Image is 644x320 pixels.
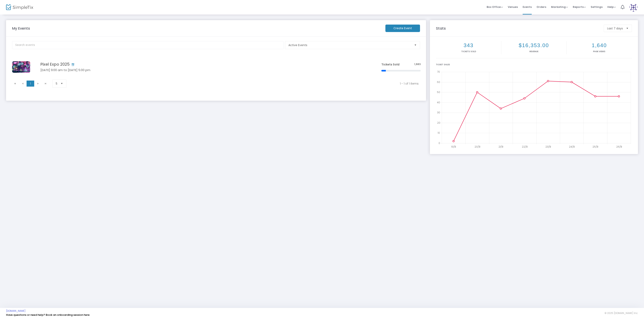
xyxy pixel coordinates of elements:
[437,121,440,124] text: 20
[40,62,369,67] h4: Pixel Expo 2025
[414,62,421,66] span: 1,683
[437,111,440,114] text: 30
[437,90,440,94] text: 50
[487,5,503,9] span: Box Office
[12,41,284,49] input: Search events
[6,313,90,317] a: Have questions or need help? Book an onboarding session here
[413,41,418,49] button: Select
[502,42,566,49] h2: $16,353.00
[475,145,480,148] text: 20/8
[12,61,30,73] img: 638749584533460947Untitleddesign.png
[437,100,440,104] text: 40
[437,42,500,49] h2: 343
[437,80,440,84] text: 60
[551,5,568,9] span: Marketing
[437,50,500,53] p: Tickets sold
[6,309,26,313] a: [DOMAIN_NAME]
[605,312,638,315] span: © 2025 [DOMAIN_NAME] Inc.
[438,131,440,135] text: 10
[27,81,34,87] span: Page 1
[616,145,622,148] text: 26/8
[59,80,65,87] button: Select
[607,26,623,30] span: Last 7 days
[436,63,632,66] div: Ticket Sales
[437,70,440,74] text: 70
[522,145,528,148] text: 22/8
[502,50,566,53] p: Revenue
[567,42,631,49] h2: 1,640
[569,145,575,148] text: 24/8
[593,145,599,148] text: 25/8
[381,62,399,66] span: Tickets Sold
[567,50,631,53] p: Page Views
[56,82,57,86] span: 5
[10,26,383,31] m-panel-title: My Events
[607,5,616,9] span: Help
[591,2,603,12] span: Settings
[439,141,440,145] text: 0
[451,145,456,148] text: 19/8
[74,82,419,86] kendo-pager-info: 1 - 1 of 1 items
[385,25,420,32] m-button: Create Event
[573,5,586,9] span: Reports
[498,145,503,148] text: 21/8
[624,25,630,32] button: Select
[434,26,602,31] m-panel-title: Stats
[523,2,532,12] span: Events
[40,68,369,72] h5: [DATE] 9:00 am to [DATE] 5:00 pm
[537,2,546,12] span: Orders
[545,145,551,148] text: 23/8
[288,43,411,47] span: Active Events
[508,2,518,12] span: Venues
[10,56,423,78] div: Data table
